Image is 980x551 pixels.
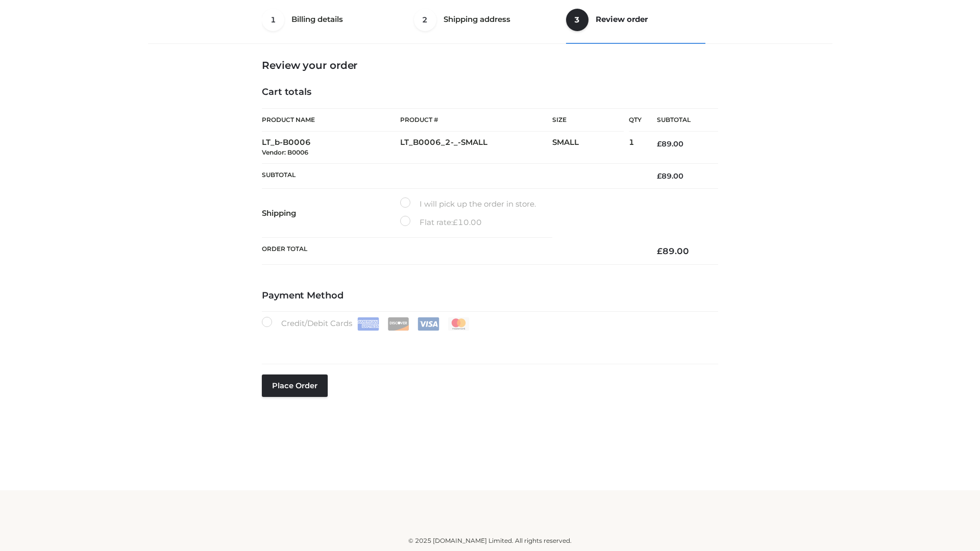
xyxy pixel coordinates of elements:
[262,238,642,265] th: Order Total
[268,336,712,347] iframe: Secure card payment input frame
[552,109,624,132] th: Size
[262,108,400,132] th: Product Name
[657,139,683,148] bdi: 89.00
[453,217,482,227] bdi: 10.00
[262,163,642,188] th: Subtotal
[152,536,828,546] div: © 2025 [DOMAIN_NAME] Limited. All rights reserved.
[629,132,642,164] td: 1
[400,132,552,164] td: LT_B0006_2-_-SMALL
[262,189,400,238] th: Shipping
[657,171,683,181] bdi: 89.00
[657,246,689,256] bdi: 89.00
[552,132,629,164] td: SMALL
[448,317,470,331] img: Mastercard
[453,217,458,227] span: £
[657,171,661,181] span: £
[400,197,536,211] label: I will pick up the order in store.
[400,108,552,132] th: Product #
[357,317,379,331] img: Amex
[262,148,308,156] small: Vendor: B0006
[262,317,471,331] label: Credit/Debit Cards
[262,132,400,164] td: LT_b-B0006
[400,216,482,229] label: Flat rate:
[262,374,328,397] button: Place order
[262,87,718,98] h4: Cart totals
[657,246,663,256] span: £
[262,59,718,71] h3: Review your order
[262,290,718,302] h4: Payment Method
[387,317,409,331] img: Discover
[629,108,642,132] th: Qty
[418,317,439,331] img: Visa
[657,139,661,148] span: £
[642,109,718,132] th: Subtotal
